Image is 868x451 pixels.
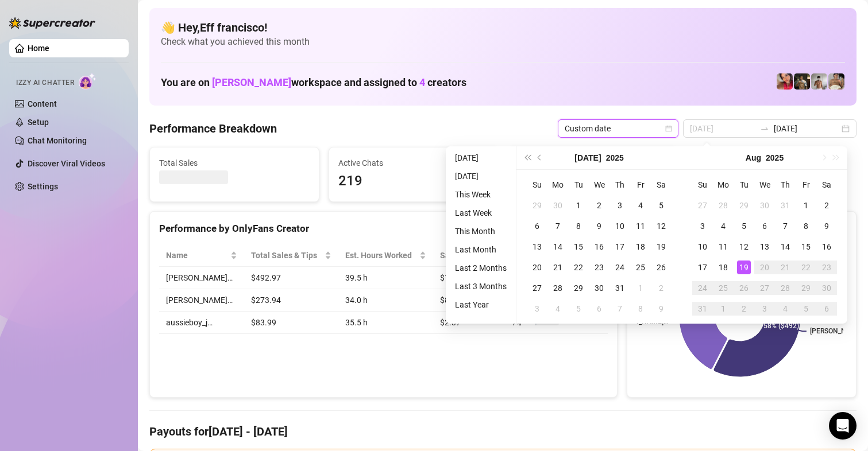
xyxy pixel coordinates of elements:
[338,312,433,334] td: 35.5 h
[161,76,466,89] h1: You are on workspace and assigned to creators
[775,257,796,278] td: 2025-08-21
[551,302,565,316] div: 4
[551,219,565,233] div: 7
[820,302,834,316] div: 6
[734,278,754,298] td: 2025-08-26
[433,289,505,312] td: $8.06
[609,216,630,236] td: 2025-07-10
[613,261,627,274] div: 24
[527,195,547,216] td: 2025-06-29
[534,146,546,169] button: Previous month (PageUp)
[547,236,568,257] td: 2025-07-14
[734,174,754,195] th: Tu
[212,76,291,88] span: [PERSON_NAME]
[568,236,589,257] td: 2025-07-15
[530,219,544,233] div: 6
[149,120,277,137] h4: Performance Breakdown
[828,73,844,90] img: Aussieboy_jfree
[651,174,672,195] th: Sa
[9,17,95,29] img: logo-BBDzfeDw.svg
[794,73,810,90] img: Tony
[778,240,792,254] div: 14
[634,302,647,316] div: 8
[551,240,565,254] div: 14
[696,261,709,274] div: 17
[758,240,771,254] div: 13
[345,249,417,262] div: Est. Hours Worked
[651,195,672,216] td: 2025-07-05
[696,219,709,233] div: 3
[450,169,511,183] li: [DATE]
[609,174,630,195] th: Th
[737,240,751,254] div: 12
[161,20,845,36] h4: 👋 Hey, Eff francisco !
[758,281,771,295] div: 27
[572,281,585,295] div: 29
[159,289,244,312] td: [PERSON_NAME]…
[338,289,433,312] td: 34.0 h
[651,298,672,319] td: 2025-08-09
[754,195,775,216] td: 2025-07-30
[634,199,647,212] div: 4
[820,240,834,254] div: 16
[547,174,568,195] th: Mo
[551,199,565,212] div: 30
[758,219,771,233] div: 6
[692,236,713,257] td: 2025-08-10
[737,261,751,274] div: 19
[778,302,792,316] div: 4
[166,249,228,262] span: Name
[572,199,585,212] div: 1
[630,174,651,195] th: Fr
[713,216,734,236] td: 2025-08-04
[609,195,630,216] td: 2025-07-03
[433,244,505,267] th: Sales / Hour
[775,278,796,298] td: 2025-08-28
[159,267,244,289] td: [PERSON_NAME]…
[244,312,338,334] td: $83.99
[28,118,49,127] a: Setup
[654,219,668,233] div: 12
[527,216,547,236] td: 2025-07-06
[716,199,730,212] div: 28
[159,312,244,334] td: aussieboy_j…
[796,257,816,278] td: 2025-08-22
[654,302,668,316] div: 9
[774,122,839,135] input: End date
[820,261,834,274] div: 23
[613,199,627,212] div: 3
[651,257,672,278] td: 2025-07-26
[654,281,668,295] div: 2
[568,278,589,298] td: 2025-07-29
[592,199,606,212] div: 2
[734,257,754,278] td: 2025-08-19
[737,219,751,233] div: 5
[609,298,630,319] td: 2025-08-07
[716,261,730,274] div: 18
[568,174,589,195] th: Tu
[713,278,734,298] td: 2025-08-25
[713,195,734,216] td: 2025-07-28
[713,298,734,319] td: 2025-09-01
[690,122,755,135] input: Start date
[737,302,751,316] div: 2
[589,195,609,216] td: 2025-07-02
[613,240,627,254] div: 17
[244,289,338,312] td: $273.94
[574,146,601,169] button: Choose a month
[530,240,544,254] div: 13
[737,199,751,212] div: 29
[810,327,867,335] text: [PERSON_NAME]…
[547,298,568,319] td: 2025-08-04
[758,261,771,274] div: 20
[589,174,609,195] th: We
[450,243,511,256] li: Last Month
[244,267,338,289] td: $492.97
[79,73,97,90] img: AI Chatter
[713,174,734,195] th: Mo
[777,73,793,90] img: Vanessa
[796,174,816,195] th: Fr
[568,216,589,236] td: 2025-07-08
[692,278,713,298] td: 2025-08-24
[816,216,837,236] td: 2025-08-09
